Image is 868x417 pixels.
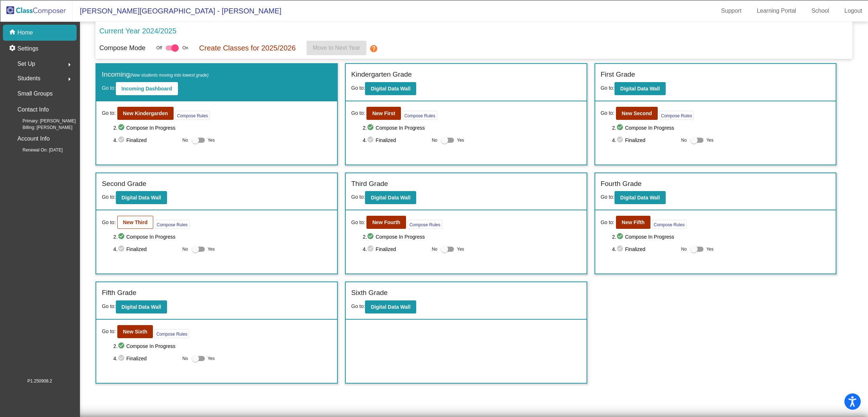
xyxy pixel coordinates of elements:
[116,300,167,313] button: Digital Data Wall
[9,44,17,53] mat-icon: settings
[175,111,210,120] button: Compose Rules
[116,82,178,95] button: Incoming Dashboard
[3,88,865,94] div: Search for Source
[366,216,406,229] button: New Fourth
[118,342,126,351] mat-icon: check_circle
[3,75,865,81] div: Print
[117,107,174,120] button: New Kindergarden
[3,49,865,55] div: Move To ...
[351,194,365,200] span: Go to:
[102,179,146,189] label: Second Grade
[113,245,179,254] span: 4. Finalized
[113,354,179,363] span: 4. Finalized
[102,109,115,117] span: Go to:
[17,89,53,99] p: Small Groups
[113,232,332,241] span: 2. Compose In Progress
[659,111,694,120] button: Compose Rules
[3,114,865,121] div: Television/Radio
[351,303,365,309] span: Go to:
[208,354,215,363] span: Yes
[3,23,865,29] div: Delete
[367,136,376,145] mat-icon: check_circle
[615,191,666,204] button: Digital Data Wall
[3,29,865,36] div: Options
[3,220,865,226] div: WEBSITE
[367,245,376,254] mat-icon: check_circle
[363,232,581,241] span: 2. Compose In Progress
[371,86,410,92] b: Digital Data Wall
[3,108,865,114] div: Newspaper
[457,136,464,145] span: Yes
[615,82,666,95] button: Digital Data Wall
[313,45,360,51] span: Move to Next Year
[155,220,189,229] button: Compose Rules
[11,118,76,124] span: Primary: [PERSON_NAME]
[371,304,410,310] b: Digital Data Wall
[371,195,410,201] b: Digital Data Wall
[652,220,686,229] button: Compose Rules
[3,174,865,181] div: Move to ...
[3,154,865,161] div: This outline has no content. Would you like to delete it?
[616,124,625,132] mat-icon: check_circle
[99,25,176,36] p: Current Year 2024/2025
[156,45,162,51] span: Off
[17,28,33,37] p: Home
[601,194,615,200] span: Go to:
[3,233,865,239] div: MORE
[681,246,687,252] span: No
[363,124,581,132] span: 2. Compose In Progress
[616,136,625,145] mat-icon: check_circle
[3,121,865,127] div: Visual Art
[612,245,677,254] span: 4. Finalized
[123,110,168,116] b: New Kindergarden
[307,41,366,55] button: Move to Next Year
[3,161,865,167] div: SAVE AND GO HOME
[612,232,830,241] span: 2. Compose In Progress
[432,137,437,143] span: No
[182,246,188,252] span: No
[102,69,208,80] label: Incoming
[3,148,865,154] div: ???
[122,195,161,201] b: Digital Data Wall
[457,245,464,254] span: Yes
[99,43,145,53] p: Compose Mode
[3,200,865,207] div: New source
[130,73,209,78] span: (New students moving into lowest grade)
[102,85,115,91] span: Go to:
[367,232,376,241] mat-icon: check_circle
[601,109,615,117] span: Go to:
[117,325,153,338] button: New Sixth
[351,69,412,80] label: Kindergarten Grade
[3,16,865,23] div: Move To ...
[3,55,865,62] div: Delete
[616,232,625,241] mat-icon: check_circle
[365,191,416,204] button: Digital Data Wall
[369,44,378,53] mat-icon: help
[3,213,865,220] div: BOOK
[3,187,865,194] div: CANCEL
[622,110,652,116] b: New Second
[620,86,660,92] b: Digital Data Wall
[102,219,115,226] span: Go to:
[601,219,615,226] span: Go to:
[601,69,635,80] label: First Grade
[407,220,442,229] button: Compose Rules
[117,216,154,229] button: New Third
[351,85,365,91] span: Go to:
[372,110,395,116] b: New First
[3,207,865,213] div: SAVE
[102,303,115,309] span: Go to:
[402,111,437,120] button: Compose Rules
[622,219,645,225] b: New Fifth
[118,354,126,363] mat-icon: check_circle
[363,245,428,254] span: 4. Finalized
[432,246,437,252] span: No
[365,300,416,313] button: Digital Data Wall
[3,36,865,42] div: Sign out
[365,82,416,95] button: Digital Data Wall
[3,226,865,233] div: JOURNAL
[351,179,388,189] label: Third Grade
[102,328,115,335] span: Go to:
[3,141,865,148] div: CANCEL
[372,219,400,225] b: New Fourth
